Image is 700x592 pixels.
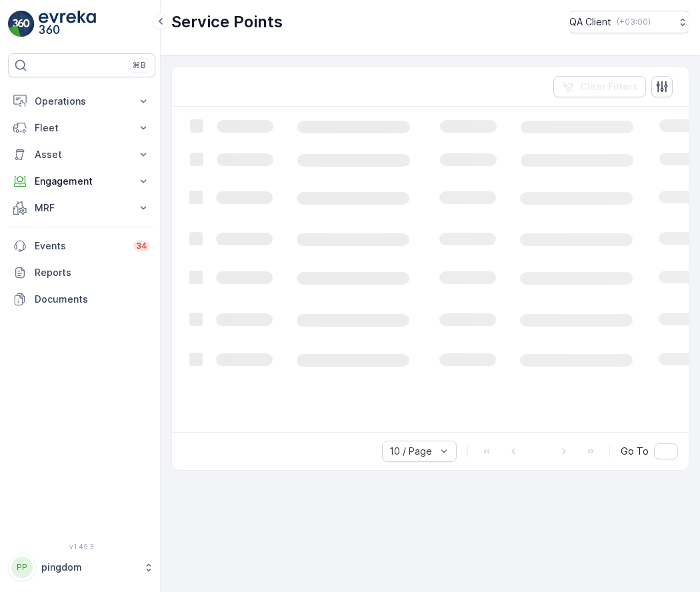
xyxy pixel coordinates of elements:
img: logo [8,11,35,37]
p: Asset [35,148,129,161]
span: Go To [621,445,649,458]
p: pingdom [41,561,137,574]
a: Events34 [8,233,155,259]
button: PPpingdom [8,553,155,581]
p: MRF [35,201,129,215]
button: Engagement [8,168,155,195]
button: QA Client(+03:00) [569,11,689,33]
a: Reports [8,259,155,286]
button: MRF [8,195,155,221]
p: Fleet [35,121,129,135]
p: Operations [35,95,129,108]
p: Engagement [35,175,129,188]
p: Documents [35,293,150,306]
div: PP [11,557,33,578]
button: Clear Filters [553,76,646,97]
p: 34 [136,241,147,251]
p: ( +03:00 ) [617,17,651,27]
p: ⌘B [133,60,146,71]
p: Clear Filters [580,80,638,93]
p: QA Client [569,15,611,29]
button: Asset [8,141,155,168]
button: Fleet [8,115,155,141]
a: Documents [8,286,155,313]
span: v 1.49.3 [8,543,155,551]
img: logo_light-DOdMpM7g.png [39,11,96,37]
p: Reports [35,266,150,279]
p: Events [35,239,125,253]
p: Service Points [171,11,283,33]
button: Operations [8,88,155,115]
